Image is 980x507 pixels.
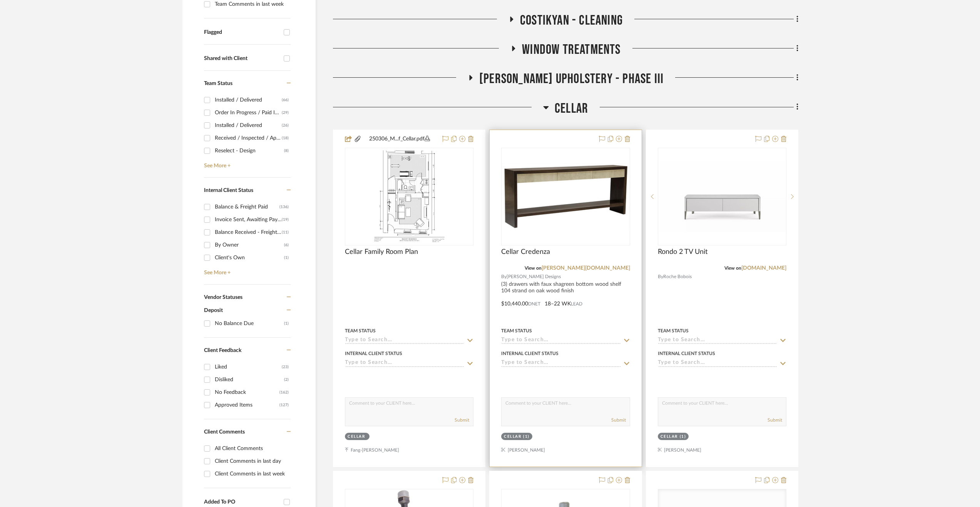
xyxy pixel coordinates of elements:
div: (66) [282,94,289,106]
span: [PERSON_NAME] Upholstery - Phase III [479,71,664,87]
button: Submit [768,417,782,424]
button: Submit [455,417,469,424]
div: Received / Inspected / Approved [215,132,282,144]
span: Client Comments [204,429,245,435]
img: Cellar Family Room Plan [372,148,447,245]
div: Team Status [501,327,532,334]
input: Type to Search… [658,337,777,344]
div: (162) [279,386,289,399]
div: Balance Received - Freight Due [215,226,282,238]
div: Cellar [504,434,521,440]
span: Roche Bobois [663,273,692,280]
button: Submit [611,417,626,424]
div: Internal Client Status [501,350,559,357]
input: Type to Search… [501,337,620,344]
a: [DOMAIN_NAME] [741,265,786,271]
div: Shared with Client [204,55,280,62]
div: (23) [282,361,289,373]
div: Client Comments in last day [215,455,289,467]
span: Cellar Credenza [501,248,550,256]
div: (127) [279,399,289,411]
span: Client Feedback [204,348,241,353]
div: Cellar [348,434,365,440]
input: Type to Search… [658,360,777,367]
span: Costikyan - Cleaning [520,12,623,29]
div: Approved Items [215,399,279,411]
div: (18) [282,132,289,144]
img: Rondo 2 TV Unit [659,161,786,232]
span: Vendor Statuses [204,295,242,300]
div: 0 [502,148,629,245]
div: Balance & Freight Paid [215,201,279,213]
div: Internal Client Status [345,350,402,357]
span: Deposit [204,308,223,313]
div: Team Status [345,327,376,334]
div: Client Comments in last week [215,468,289,480]
div: (19) [282,213,289,226]
div: Installed / Delivered [215,94,282,106]
div: (1) [680,434,686,440]
div: Cellar [661,434,678,440]
span: Cellar [555,100,588,117]
div: Disliked [215,374,284,386]
div: Liked [215,361,282,373]
span: By [501,273,507,280]
span: Rondo 2 TV Unit [658,248,707,256]
div: (1) [284,317,289,330]
div: Team Status [658,327,689,334]
div: (136) [279,201,289,213]
div: (1) [523,434,530,440]
span: [PERSON_NAME] Designs [507,273,561,280]
div: Invoice Sent, Awaiting Payment [215,213,282,226]
span: By [658,273,663,280]
span: Team Status [204,81,232,86]
span: Cellar Family Room Plan [345,248,418,256]
input: Type to Search… [345,337,464,344]
a: See More + [202,264,291,276]
div: By Owner [215,239,284,251]
div: Order In Progress / Paid In Full w/ Freight, No Balance due [215,107,282,119]
input: Type to Search… [345,360,464,367]
div: Internal Client Status [658,350,715,357]
div: Flagged [204,29,280,36]
button: 250306_M...f_Cellar.pdf [361,135,438,144]
span: View on [724,266,741,270]
div: (8) [284,145,289,157]
img: Cellar Credenza [502,163,629,230]
div: (2) [284,374,289,386]
span: Window Treatments [522,42,620,58]
div: Installed / Delivered [215,119,282,132]
div: (11) [282,226,289,238]
div: All Client Comments [215,442,289,455]
span: View on [525,266,542,270]
div: Client's Own [215,252,284,264]
div: Added To PO [204,499,280,505]
div: Reselect - Design [215,145,284,157]
a: See More + [202,157,291,169]
div: (29) [282,107,289,119]
input: Type to Search… [501,360,620,367]
span: Internal Client Status [204,188,253,193]
div: (6) [284,239,289,251]
div: (26) [282,119,289,132]
div: (1) [284,252,289,264]
div: No Feedback [215,386,279,399]
div: No Balance Due [215,317,284,330]
a: [PERSON_NAME][DOMAIN_NAME] [542,265,630,271]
